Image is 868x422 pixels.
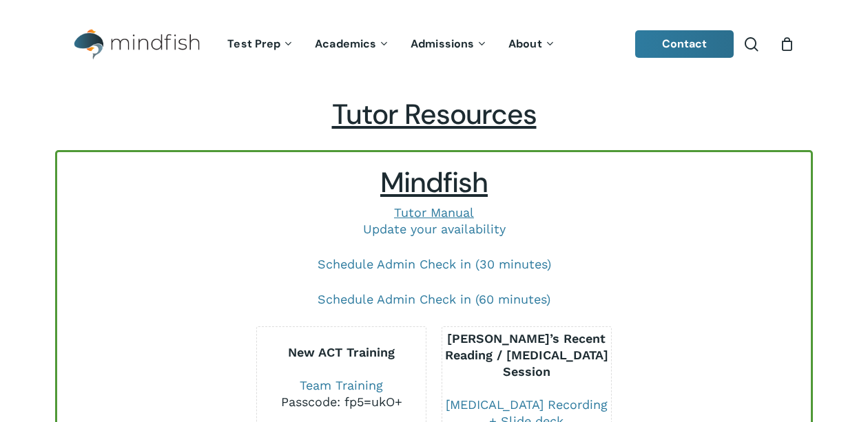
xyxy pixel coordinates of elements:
a: Contact [635,30,734,58]
a: Admissions [400,39,498,50]
span: Test Prep [227,36,280,51]
a: Cart [779,36,794,52]
a: Schedule Admin Check in (30 minutes) [318,257,551,271]
span: Contact [662,36,707,51]
b: New ACT Training [288,345,395,359]
a: Tutor Manual [394,205,474,220]
div: Passcode: fp5=ukO+ [257,394,426,410]
header: Main Menu [55,19,813,70]
a: Team Training [300,378,383,392]
a: About [498,39,566,50]
span: About [508,36,542,51]
span: Academics [315,36,376,51]
a: Schedule Admin Check in (60 minutes) [318,292,550,306]
span: Mindfish [380,165,488,201]
b: [PERSON_NAME]’s Recent Reading / [MEDICAL_DATA] Session [445,331,608,379]
nav: Main Menu [217,19,566,70]
span: Admissions [411,36,474,51]
a: Update your availability [363,222,506,236]
a: Test Prep [217,39,304,50]
a: Academics [304,39,400,50]
span: Tutor Resources [332,96,537,133]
